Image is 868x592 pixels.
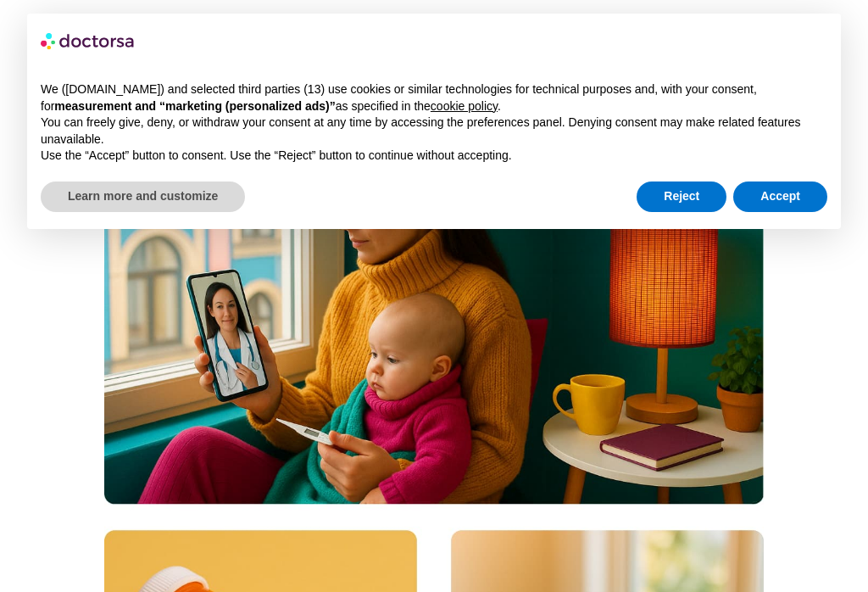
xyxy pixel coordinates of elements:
p: Use the “Accept” button to consent. Use the “Reject” button to continue without accepting. [41,148,827,165]
p: You can freely give, deny, or withdraw your consent at any time by accessing the preferences pane... [41,114,827,148]
button: Accept [733,182,827,212]
p: We ([DOMAIN_NAME]) and selected third parties (13) use cookies or similar technologies for techni... [41,81,827,114]
button: Learn more and customize [41,182,245,212]
img: logo [41,27,136,54]
a: cookie policy [431,99,498,113]
button: Reject [637,182,726,212]
strong: measurement and “marketing (personalized ads)” [54,99,335,113]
